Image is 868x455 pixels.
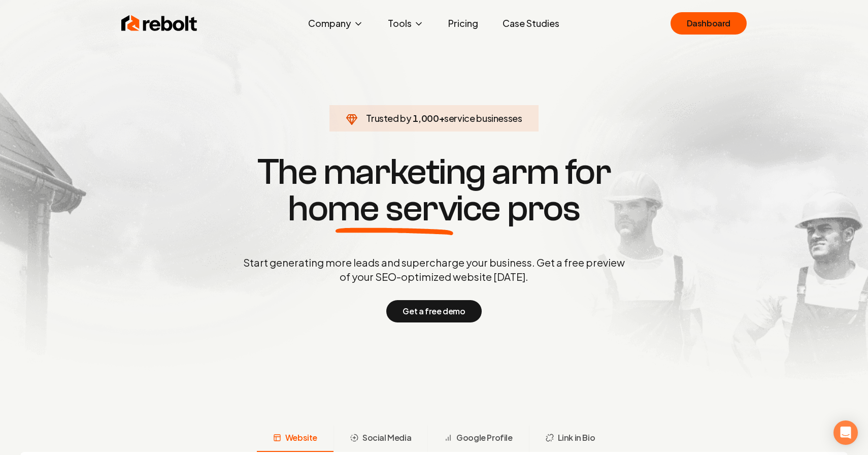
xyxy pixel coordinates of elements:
p: Start generating more leads and supercharge your business. Get a free preview of your SEO-optimiz... [241,255,627,284]
span: 1,000 [413,111,439,125]
span: Link in Bio [558,432,595,444]
img: Rebolt Logo [121,13,197,34]
a: Case Studies [494,13,567,34]
h1: The marketing arm for pros [190,154,678,227]
a: Dashboard [671,12,747,35]
span: Website [285,432,317,444]
span: Social Media [362,432,411,444]
button: Get a free demo [386,300,481,322]
span: service businesses [444,112,522,124]
button: Company [300,13,372,34]
button: Link in Bio [529,426,612,452]
span: + [439,112,445,124]
button: Website [257,426,333,452]
span: Trusted by [366,112,411,124]
a: Pricing [440,13,486,34]
button: Social Media [333,426,427,452]
div: Open Intercom Messenger [833,420,858,445]
span: home service [288,190,500,227]
button: Google Profile [427,426,528,452]
span: Google Profile [456,432,512,444]
button: Tools [380,13,432,34]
